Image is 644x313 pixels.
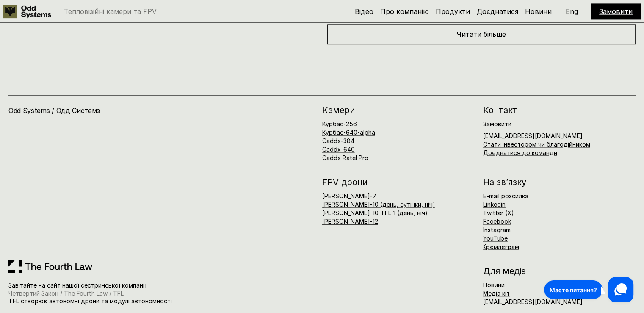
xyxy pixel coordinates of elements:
h6: [EMAIL_ADDRESS][DOMAIN_NAME] [483,121,583,139]
a: [PERSON_NAME]-10-TFL-1 (день, ніч) [322,209,428,216]
a: [PERSON_NAME]-12 [322,218,378,225]
a: Новини [483,281,505,288]
a: YouTube [483,235,508,242]
h4: Odd Systems / Одд Системз [8,106,201,115]
a: Linkedin [483,201,506,208]
h2: Контакт [483,106,636,114]
p: Тепловізійні камери та FPV [64,8,157,15]
a: Крємлєграм [482,243,519,250]
a: [PERSON_NAME]-10 (день, сутінки, ніч) [322,201,435,208]
a: Курбас-640-alpha [322,129,375,136]
a: Caddx Ratel Pro [322,154,368,161]
h2: Камери [322,106,475,114]
a: Продукти [436,7,470,16]
h2: Для медіа [483,267,636,275]
a: Про компанію [380,7,429,16]
a: E-mail розсилка [483,192,528,199]
a: Замовити [483,120,511,127]
a: Новини [525,7,552,16]
a: Twitter (X) [483,209,514,216]
a: [PERSON_NAME]-7 [322,192,376,199]
a: Доєднатися до команди [483,149,557,156]
h2: На зв’язку [483,178,526,186]
a: Caddx-384 [322,137,354,144]
h2: FPV дрони [322,178,475,186]
a: Instagram [483,226,511,233]
a: Доєднатися [477,7,518,16]
a: Медіа кіт [483,290,510,297]
a: Відео [355,7,373,16]
a: Caddx-640 [322,146,355,153]
p: Завітайте на сайт нашої сестринської компанії TFL створює автономні дрони та модулі автономності [8,282,231,305]
a: Курбас-256 [322,120,357,127]
iframe: HelpCrunch [542,275,636,305]
a: Стати інвестором чи благодійником [483,141,590,148]
p: Eng [566,8,578,15]
a: Четвертий Закон / The Fourth Law / TFL [8,290,124,297]
a: Facebook [483,218,511,225]
a: Замовити [599,7,633,16]
h6: [EMAIL_ADDRESS][DOMAIN_NAME] [483,299,583,305]
span: Читати більше [456,30,506,39]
